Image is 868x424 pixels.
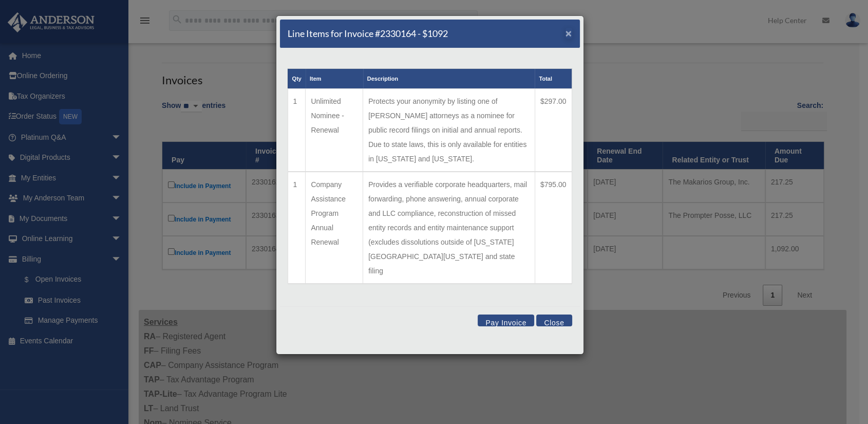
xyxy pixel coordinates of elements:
td: $297.00 [535,89,572,172]
button: Close [565,28,572,39]
td: $795.00 [535,172,572,284]
td: Unlimited Nominee - Renewal [306,89,363,172]
button: Pay Invoice [478,315,534,326]
th: Item [306,69,363,89]
td: 1 [288,89,306,172]
td: Protects your anonymity by listing one of [PERSON_NAME] attorneys as a nominee for public record ... [363,89,535,172]
td: Provides a verifiable corporate headquarters, mail forwarding, phone answering, annual corporate ... [363,172,535,284]
button: Close [536,315,572,326]
span: × [565,27,572,39]
th: Qty [288,69,306,89]
td: Company Assistance Program Annual Renewal [306,172,363,284]
th: Description [363,69,535,89]
th: Total [535,69,572,89]
h5: Line Items for Invoice #2330164 - $1092 [288,27,448,40]
td: 1 [288,172,306,284]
